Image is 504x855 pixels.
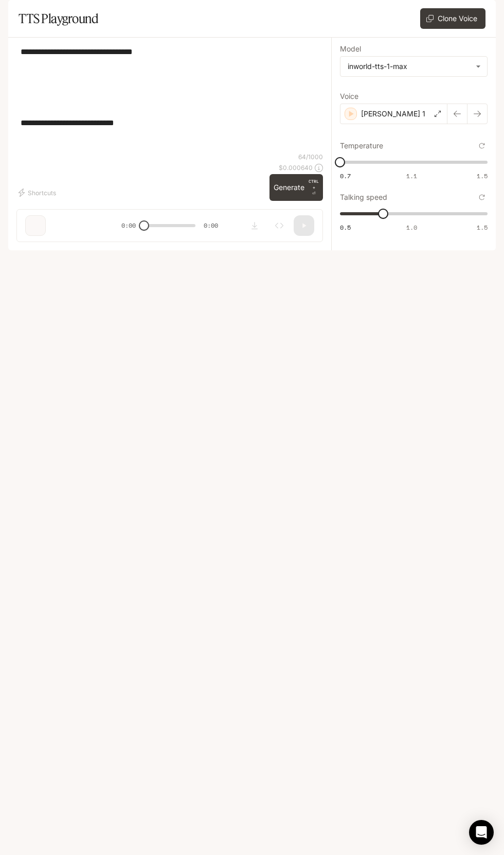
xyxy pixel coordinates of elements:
[361,109,425,119] p: [PERSON_NAME] 1
[340,57,487,76] div: inworld-tts-1-max
[477,223,488,232] span: 1.5
[476,192,488,203] button: Reset to default
[340,93,358,100] p: Voice
[476,140,488,151] button: Reset to default
[477,172,488,180] span: 1.5
[8,5,26,24] button: open drawer
[469,820,494,845] div: Open Intercom Messenger
[348,61,471,72] div: inworld-tts-1-max
[309,178,319,197] p: ⏎
[406,223,417,232] span: 1.0
[340,223,351,232] span: 0.5
[340,45,361,53] p: Model
[420,8,485,29] button: Clone Voice
[269,174,323,201] button: GenerateCTRL +⏎
[309,178,319,191] p: CTRL +
[340,172,351,180] span: 0.7
[16,184,60,201] button: Shortcuts
[406,172,417,180] span: 1.1
[340,142,383,149] p: Temperature
[340,194,387,201] p: Talking speed
[19,8,98,29] h1: TTS Playground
